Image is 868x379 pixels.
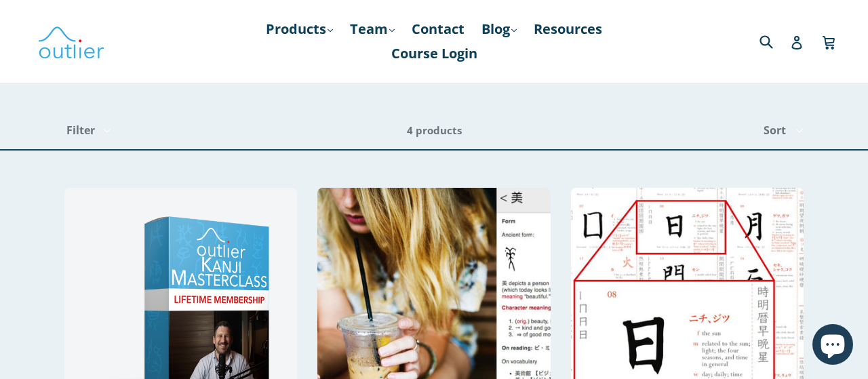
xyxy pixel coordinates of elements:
[756,27,793,55] input: Search
[384,41,484,66] a: Course Login
[407,123,462,137] span: 4 products
[475,17,524,41] a: Blog
[259,17,340,41] a: Products
[808,324,857,368] inbox-online-store-chat: Shopify online store chat
[343,17,401,41] a: Team
[527,17,609,41] a: Resources
[405,17,471,41] a: Contact
[37,22,105,61] img: Outlier Linguistics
